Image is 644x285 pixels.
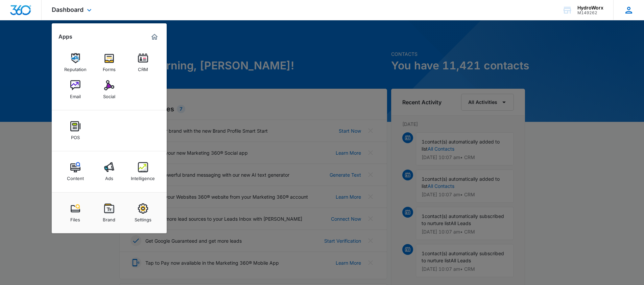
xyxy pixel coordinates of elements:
[103,63,116,72] div: Forms
[103,90,115,99] div: Social
[96,50,122,75] a: Forms
[70,90,81,99] div: Email
[63,200,88,226] a: Files
[63,118,88,144] a: POS
[67,172,84,181] div: Content
[58,34,72,40] h2: Apps
[138,63,148,72] div: CRM
[96,77,122,103] a: Social
[63,50,88,75] a: Reputation
[135,214,151,222] div: Settings
[149,31,160,42] a: Marketing 360® Dashboard
[71,131,80,140] div: POS
[63,77,88,103] a: Email
[96,200,122,226] a: Brand
[577,10,603,15] div: account id
[96,159,122,184] a: Ads
[131,172,155,181] div: Intelligence
[105,172,113,181] div: Ads
[130,50,156,75] a: CRM
[52,6,84,13] span: Dashboard
[64,63,87,72] div: Reputation
[130,200,156,226] a: Settings
[63,159,88,184] a: Content
[130,159,156,184] a: Intelligence
[577,5,603,10] div: account name
[70,214,80,222] div: Files
[103,214,115,222] div: Brand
